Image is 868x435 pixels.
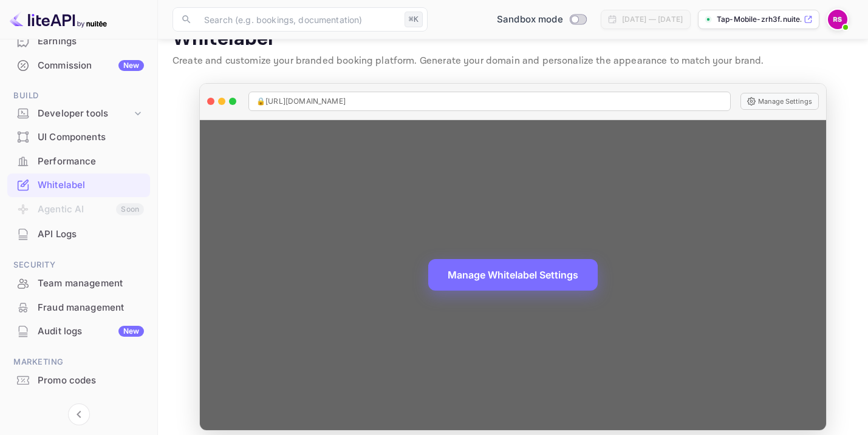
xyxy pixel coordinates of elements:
[118,60,144,71] div: New
[38,301,144,315] div: Fraud management
[740,93,819,110] button: Manage Settings
[828,10,847,29] img: Raul Sosa
[7,150,150,174] div: Performance
[7,223,150,246] div: API Logs
[118,326,144,337] div: New
[7,103,150,124] div: Developer tools
[7,89,150,103] span: Build
[7,223,150,245] a: API Logs
[38,178,144,192] div: Whitelabel
[7,356,150,369] span: Marketing
[7,320,150,342] a: Audit logsNew
[7,296,150,319] a: Fraud management
[10,10,107,29] img: LiteAPI logo
[497,13,563,27] span: Sandbox mode
[256,96,346,107] span: 🔒 [URL][DOMAIN_NAME]
[7,320,150,343] div: Audit logsNew
[492,13,591,27] div: Switch to Production mode
[7,174,150,196] a: Whitelabel
[38,228,144,241] div: API Logs
[7,296,150,320] div: Fraud management
[38,35,144,49] div: Earnings
[7,54,150,78] div: CommissionNew
[405,12,423,27] div: ⌘K
[38,374,144,388] div: Promo codes
[7,150,150,172] a: Performance
[7,126,150,148] a: UI Components
[7,258,150,272] span: Security
[7,369,150,391] a: Promo codes
[7,30,150,53] div: Earnings
[7,174,150,197] div: Whitelabel
[7,272,150,294] a: Team management
[38,107,132,121] div: Developer tools
[428,259,598,291] button: Manage Whitelabel Settings
[7,30,150,52] a: Earnings
[717,14,801,25] p: Tap-Mobile-zrh3f.nuite...
[173,27,853,52] p: Whitelabel
[38,130,144,144] div: UI Components
[7,54,150,76] a: CommissionNew
[38,325,144,339] div: Audit logs
[38,277,144,291] div: Team management
[622,14,683,25] div: [DATE] — [DATE]
[197,7,400,32] input: Search (e.g. bookings, documentation)
[173,54,853,69] p: Create and customize your branded booking platform. Generate your domain and personalize the appe...
[7,369,150,393] div: Promo codes
[68,403,90,425] button: Collapse navigation
[38,155,144,169] div: Performance
[7,126,150,149] div: UI Components
[38,59,144,73] div: Commission
[7,272,150,295] div: Team management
